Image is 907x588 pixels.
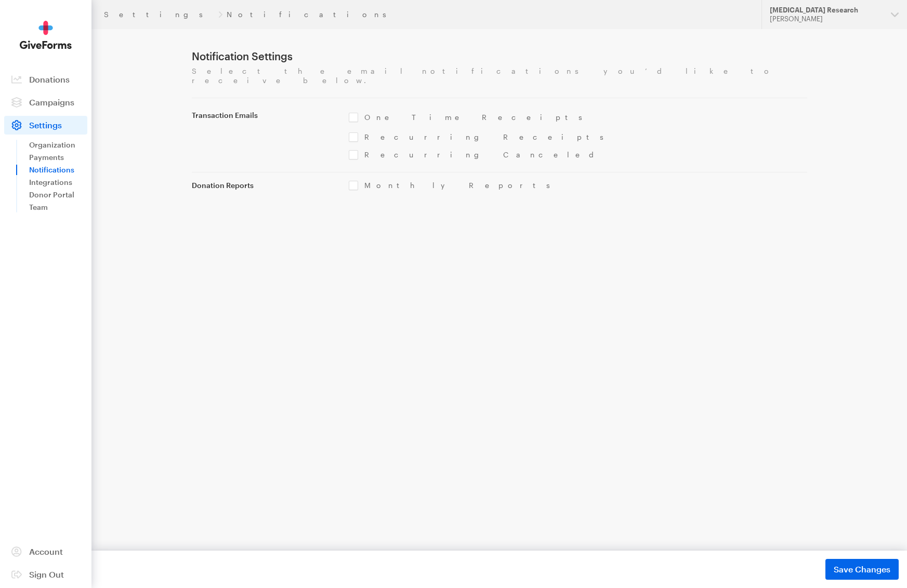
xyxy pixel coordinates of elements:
a: Payments [29,151,87,164]
a: Team [29,201,87,213]
p: Select the email notifications you’d like to receive below. [192,66,807,85]
a: Settings [4,116,87,135]
a: Campaigns [4,93,87,112]
label: Transaction Emails [192,111,336,120]
div: [PERSON_NAME] [770,15,883,23]
div: [MEDICAL_DATA] Research [770,6,883,15]
a: Settings [104,10,214,19]
label: Donation Reports [192,181,336,190]
span: Settings [29,120,62,130]
a: Organization [29,139,87,151]
span: Campaigns [29,97,74,107]
span: Donations [29,74,70,84]
img: GiveForms [20,21,72,49]
a: Donor Portal [29,189,87,201]
a: Donations [4,70,87,89]
a: Notifications [29,164,87,176]
h1: Notification Settings [192,50,807,62]
a: Integrations [29,176,87,189]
